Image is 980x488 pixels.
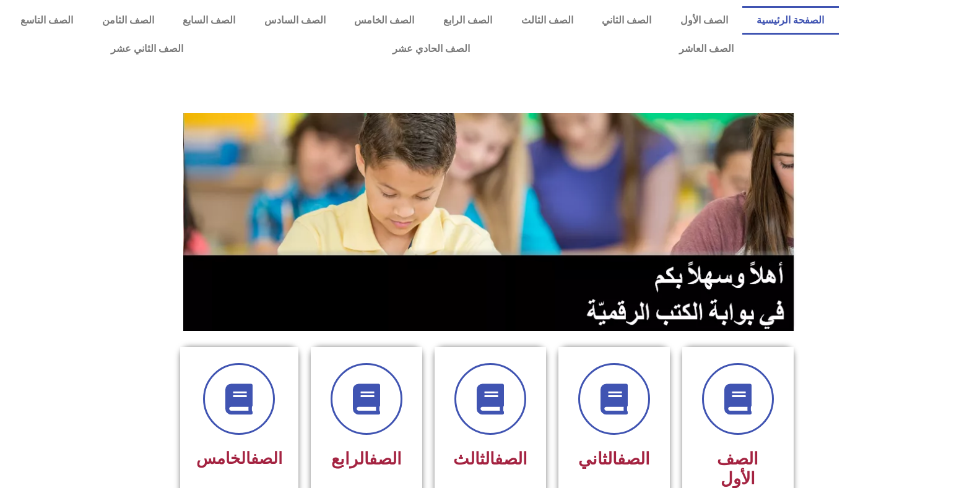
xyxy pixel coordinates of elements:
a: الصف الثالث [506,6,588,35]
a: الصف الرابع [429,6,507,35]
span: الرابع [331,449,402,469]
a: الصف الثاني عشر [6,35,288,63]
span: الخامس [196,449,282,468]
a: الصف السابع [168,6,250,35]
a: الصف العاشر [575,35,838,63]
a: الصف [617,449,650,469]
a: الصف الثامن [88,6,169,35]
a: الصف التاسع [6,6,88,35]
a: الصف الأول [666,6,742,35]
a: الصف الحادي عشر [288,35,575,63]
a: الصف [369,449,402,469]
span: الثاني [578,449,650,469]
span: الثالث [453,449,527,469]
a: الصف السادس [250,6,340,35]
a: الصف الثاني [588,6,666,35]
a: الصف الخامس [340,6,429,35]
a: الصف [495,449,527,469]
a: الصف [251,449,282,468]
a: الصفحة الرئيسية [742,6,839,35]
